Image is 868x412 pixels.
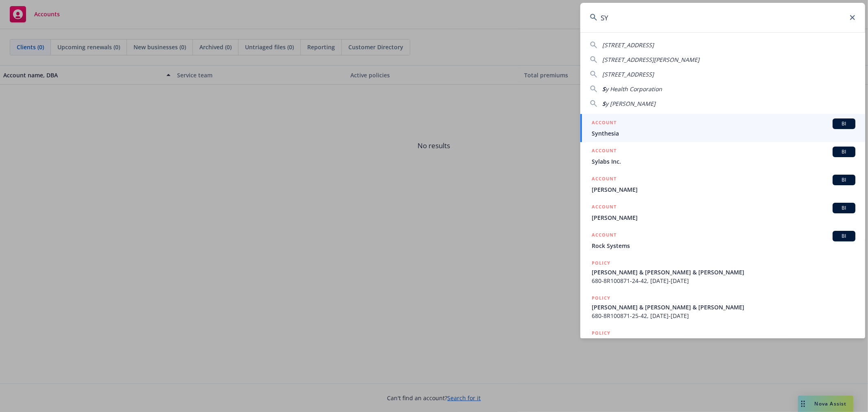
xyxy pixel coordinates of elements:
[606,100,656,107] span: y [PERSON_NAME]
[580,170,865,198] a: ACCOUNTBI[PERSON_NAME]
[602,100,606,107] span: S
[592,157,855,166] span: Sylabs Inc.
[580,198,865,226] a: ACCOUNTBI[PERSON_NAME]
[592,294,610,302] h5: POLICY
[836,176,852,184] span: BI
[602,70,654,78] span: [STREET_ADDRESS]
[592,175,617,184] h5: ACCOUNT
[592,129,855,138] span: Synthesia
[592,311,855,320] span: 680-8R100871-25-42, [DATE]-[DATE]
[836,120,852,127] span: BI
[580,254,865,289] a: POLICY[PERSON_NAME] & [PERSON_NAME] & [PERSON_NAME]680-8R100871-24-42, [DATE]-[DATE]
[592,276,855,285] span: 680-8R100871-24-42, [DATE]-[DATE]
[580,226,865,254] a: ACCOUNTBIRock Systems
[592,203,617,213] h5: ACCOUNT
[592,118,617,128] h5: ACCOUNT
[836,148,852,156] span: BI
[592,268,855,276] span: [PERSON_NAME] & [PERSON_NAME] & [PERSON_NAME]
[602,41,654,49] span: [STREET_ADDRESS]
[592,338,855,346] span: [PERSON_NAME] & [PERSON_NAME] & [PERSON_NAME]
[580,114,865,142] a: ACCOUNTBISynthesia
[602,85,606,93] span: S
[592,231,617,241] h5: ACCOUNT
[592,329,610,337] h5: POLICY
[580,3,865,32] input: Search...
[592,147,617,156] h5: ACCOUNT
[592,259,610,267] h5: POLICY
[592,185,855,194] span: [PERSON_NAME]
[836,204,852,212] span: BI
[592,303,855,311] span: [PERSON_NAME] & [PERSON_NAME] & [PERSON_NAME]
[592,213,855,222] span: [PERSON_NAME]
[580,324,865,359] a: POLICY[PERSON_NAME] & [PERSON_NAME] & [PERSON_NAME]
[602,56,700,64] span: [STREET_ADDRESS][PERSON_NAME]
[580,142,865,170] a: ACCOUNTBISylabs Inc.
[580,289,865,324] a: POLICY[PERSON_NAME] & [PERSON_NAME] & [PERSON_NAME]680-8R100871-25-42, [DATE]-[DATE]
[836,232,852,240] span: BI
[592,241,855,250] span: Rock Systems
[606,85,662,93] span: y Health Corporation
